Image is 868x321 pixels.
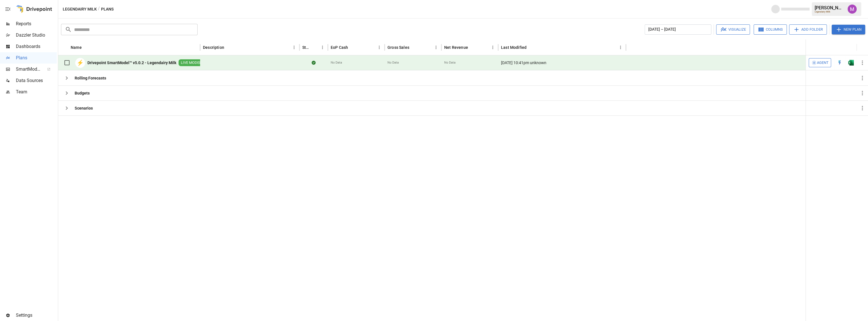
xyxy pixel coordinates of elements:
button: Gross Sales column menu [432,43,440,51]
button: EoP Cash column menu [375,43,383,51]
b: Budgets [75,90,90,96]
button: Sort [860,43,868,51]
div: Open in Excel [848,60,854,66]
span: Plans [16,54,57,61]
button: New Plan [832,25,865,34]
div: Open in Quick Edit [837,60,842,66]
b: Rolling Forecasts [75,75,106,81]
button: Legendairy Milk [63,6,97,13]
span: LIVE MODEL [179,60,204,66]
button: Sort [349,43,357,51]
span: Reports [16,20,57,27]
div: Last Modified [501,45,527,50]
button: Columns [754,24,787,35]
div: Net Revenue [444,45,468,50]
span: No Data [387,60,399,65]
button: Add Folder [789,24,827,35]
span: Team [16,89,57,95]
button: Sort [225,43,233,51]
button: [DATE] – [DATE] [645,24,711,35]
span: Data Sources [16,77,57,84]
span: Dashboards [16,43,57,50]
span: Agent [817,60,829,66]
b: Scenarios [75,105,93,111]
span: SmartModel [16,66,41,73]
b: Drivepoint SmartModel™ v5.0.2 - Legendairy Milk [87,60,176,66]
span: No Data [331,60,342,65]
img: excel-icon.76473adf.svg [848,60,854,66]
button: Umer Muhammed [844,1,860,17]
button: Status column menu [318,43,326,51]
div: [DATE] 10:41pm unknown [498,55,626,70]
div: ⚡ [75,58,85,68]
span: ™ [41,65,45,72]
div: Name [71,45,82,50]
div: Description [203,45,224,50]
div: EoP Cash [331,45,348,50]
div: [PERSON_NAME] [815,5,844,11]
div: Sync complete [312,60,316,66]
div: / [98,6,100,13]
button: Sort [410,43,418,51]
span: Settings [16,312,57,319]
button: Visualize [716,24,750,35]
button: Net Revenue column menu [489,43,497,51]
button: Agent [809,58,831,67]
button: Sort [527,43,535,51]
button: Sort [469,43,477,51]
button: Last Modified column menu [617,43,624,51]
span: No Data [444,60,456,65]
div: Legendairy Milk [815,11,844,13]
button: Sort [82,43,90,51]
button: Sort [311,43,318,51]
img: quick-edit-flash.b8aec18c.svg [837,60,842,66]
div: Status [302,45,310,50]
button: Description column menu [290,43,298,51]
div: Gross Sales [387,45,409,50]
span: Dazzler Studio [16,32,57,39]
img: Umer Muhammed [848,5,857,14]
